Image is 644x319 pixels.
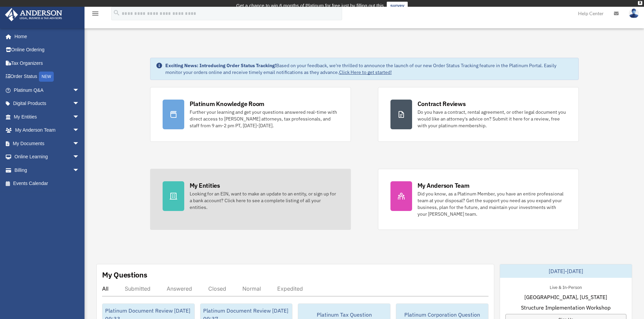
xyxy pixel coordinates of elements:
span: Structure Implementation Workshop [521,303,611,312]
a: menu [91,12,99,18]
a: My Entitiesarrow_drop_down [5,110,90,124]
div: Normal [242,285,261,292]
a: My Documentsarrow_drop_down [5,137,90,150]
img: Anderson Advisors Platinum Portal [3,8,64,21]
a: survey [387,2,408,10]
div: Expedited [277,285,303,292]
div: Do you have a contract, rental agreement, or other legal document you would like an attorney's ad... [418,109,566,129]
a: Order StatusNEW [5,70,90,84]
div: All [102,285,109,292]
div: Contract Reviews [418,100,466,108]
div: Did you know, as a Platinum Member, you have an entire professional team at your disposal? Get th... [418,190,566,217]
div: Platinum Knowledge Room [190,100,265,108]
div: Submitted [125,285,150,292]
a: Events Calendar [5,177,90,190]
span: arrow_drop_down [73,83,86,97]
a: Digital Productsarrow_drop_down [5,97,90,110]
span: arrow_drop_down [73,163,86,177]
span: arrow_drop_down [73,110,86,124]
span: arrow_drop_down [73,150,86,164]
span: arrow_drop_down [73,124,86,137]
div: NEW [39,72,54,82]
a: Click Here to get started! [339,69,392,75]
i: menu [91,9,99,18]
a: Tax Organizers [5,56,90,70]
div: Get a chance to win 6 months of Platinum for free just by filling out this [236,2,384,10]
a: Billingarrow_drop_down [5,163,90,177]
strong: Exciting News: Introducing Order Status Tracking! [165,62,276,69]
div: Live & In-Person [544,283,587,290]
a: Contract Reviews Do you have a contract, rental agreement, or other legal document you would like... [378,87,579,142]
span: arrow_drop_down [73,97,86,111]
i: search [113,9,120,17]
a: Online Ordering [5,43,90,57]
div: Closed [208,285,226,292]
div: Based on your feedback, we're thrilled to announce the launch of our new Order Status Tracking fe... [165,62,573,76]
div: Further your learning and get your questions answered real-time with direct access to [PERSON_NAM... [190,109,338,129]
div: Answered [167,285,192,292]
div: Looking for an EIN, want to make an update to an entity, or sign up for a bank account? Click her... [190,190,338,211]
a: Home [5,30,86,43]
span: arrow_drop_down [73,137,86,151]
div: My Questions [102,270,147,280]
div: My Entities [190,181,220,190]
div: close [638,1,642,5]
a: Platinum Knowledge Room Further your learning and get your questions answered real-time with dire... [150,87,351,142]
a: My Anderson Teamarrow_drop_down [5,124,90,137]
a: My Entities Looking for an EIN, want to make an update to an entity, or sign up for a bank accoun... [150,169,351,230]
div: [DATE]-[DATE] [500,264,632,278]
a: My Anderson Team Did you know, as a Platinum Member, you have an entire professional team at your... [378,169,579,230]
span: [GEOGRAPHIC_DATA], [US_STATE] [524,293,607,301]
a: Online Learningarrow_drop_down [5,150,90,164]
div: My Anderson Team [418,181,470,190]
a: Platinum Q&Aarrow_drop_down [5,83,90,97]
img: User Pic [629,8,639,18]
